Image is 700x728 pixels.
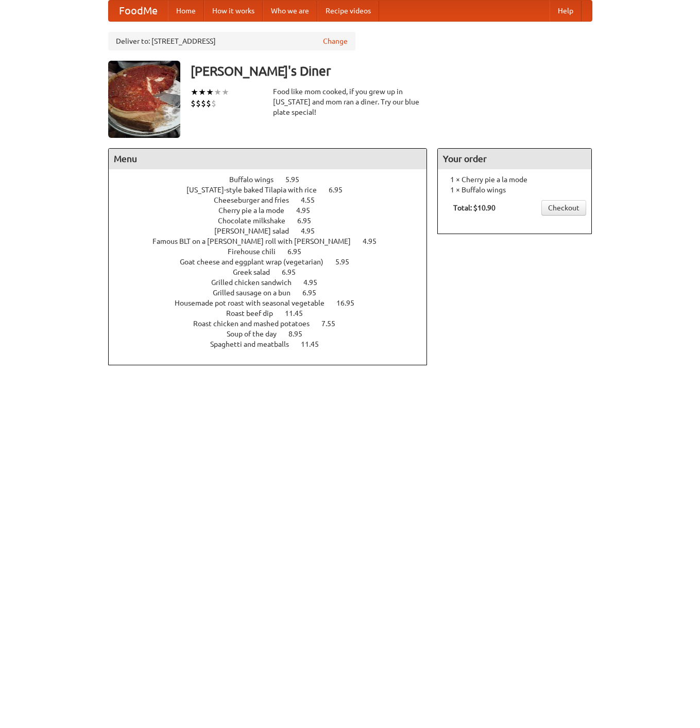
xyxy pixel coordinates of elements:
[218,217,330,225] a: Chocolate milkshake 6.95
[263,1,317,21] a: Who we are
[214,196,334,204] a: Cheeseburger and fries 4.55
[201,98,206,109] li: $
[296,206,320,215] span: 4.95
[227,330,321,338] a: Soup of the day 8.95
[152,237,396,245] a: Famous BLT on a [PERSON_NAME] roll with [PERSON_NAME] 4.95
[453,204,496,212] b: Total: $10.90
[109,1,168,21] a: FoodMe
[285,175,310,184] span: 5.95
[226,309,283,317] span: Roast beef dip
[210,340,338,348] a: Spaghetti and meatballs 11.45
[175,299,335,307] span: Housemade pot roast with seasonal vegetable
[233,268,315,276] a: Greek salad 6.95
[321,319,346,328] span: 7.55
[335,258,360,266] span: 5.95
[323,36,348,46] a: Change
[214,196,299,204] span: Cheeseburger and fries
[336,299,365,307] span: 16.95
[191,86,198,98] li: ★
[206,86,214,98] li: ★
[168,1,204,21] a: Home
[204,1,263,21] a: How it works
[211,98,216,109] li: $
[550,1,582,21] a: Help
[227,330,287,338] span: Soup of the day
[191,98,196,109] li: $
[218,217,296,225] span: Chocolate milkshake
[211,278,336,287] a: Grilled chicken sandwich 4.95
[198,86,206,98] li: ★
[211,278,302,287] span: Grilled chicken sandwich
[206,98,211,109] li: $
[297,217,321,225] span: 6.95
[329,186,353,194] span: 6.95
[214,86,221,98] li: ★
[443,174,586,185] li: 1 × Cherry pie a la mode
[363,237,387,245] span: 4.95
[218,206,295,215] span: Cherry pie a la mode
[303,278,328,287] span: 4.95
[288,330,313,338] span: 8.95
[228,247,320,256] a: Firehouse chili 6.95
[186,186,362,194] a: [US_STATE]-style baked Tilapia with rice 6.95
[196,98,201,109] li: $
[214,227,334,235] a: [PERSON_NAME] salad 4.95
[443,185,586,195] li: 1 × Buffalo wings
[438,149,591,169] h4: Your order
[301,196,325,204] span: 4.55
[273,86,428,117] div: Food like mom cooked, if you grew up in [US_STATE] and mom ran a diner. Try our blue plate special!
[226,309,322,317] a: Roast beef dip 11.45
[175,299,373,307] a: Housemade pot roast with seasonal vegetable 16.95
[152,237,361,245] span: Famous BLT on a [PERSON_NAME] roll with [PERSON_NAME]
[301,340,329,348] span: 11.45
[186,186,327,194] span: [US_STATE]-style baked Tilapia with rice
[108,32,355,50] div: Deliver to: [STREET_ADDRESS]
[287,247,312,256] span: 6.95
[180,258,334,266] span: Goat cheese and eggplant wrap (vegetarian)
[193,319,320,328] span: Roast chicken and mashed potatoes
[229,175,318,184] a: Buffalo wings 5.95
[233,268,280,276] span: Greek salad
[285,309,313,317] span: 11.45
[301,227,325,235] span: 4.95
[213,289,301,297] span: Grilled sausage on a bun
[218,206,329,215] a: Cherry pie a la mode 4.95
[108,61,180,138] img: angular.jpg
[210,340,299,348] span: Spaghetti and meatballs
[541,200,586,216] a: Checkout
[109,149,427,169] h4: Menu
[180,258,368,266] a: Goat cheese and eggplant wrap (vegetarian) 5.95
[191,61,592,81] h3: [PERSON_NAME]'s Diner
[317,1,379,21] a: Recipe videos
[228,247,286,256] span: Firehouse chili
[213,289,335,297] a: Grilled sausage on a bun 6.95
[221,86,229,98] li: ★
[193,319,354,328] a: Roast chicken and mashed potatoes 7.55
[302,289,327,297] span: 6.95
[282,268,306,276] span: 6.95
[229,175,284,184] span: Buffalo wings
[214,227,299,235] span: [PERSON_NAME] salad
